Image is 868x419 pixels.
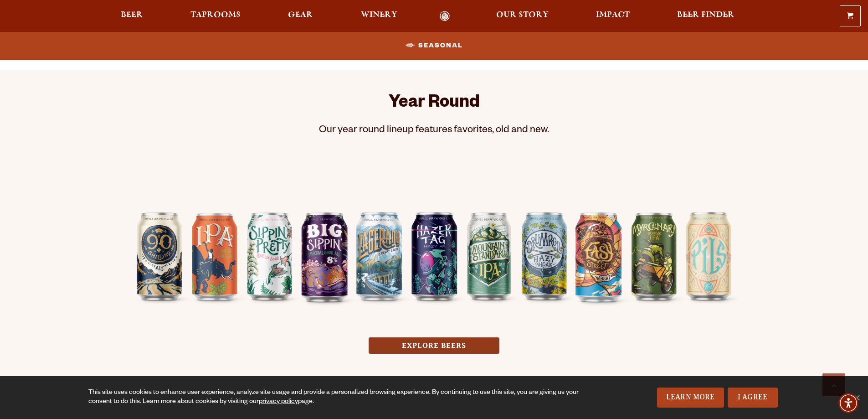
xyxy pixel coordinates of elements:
[389,93,480,115] h2: Year Round
[596,11,630,19] span: Impact
[88,388,582,407] div: This site uses cookies to enhance user experience, analyze site usage and provide a personalized ...
[496,11,549,19] span: Our Story
[677,11,734,19] span: Beer Finder
[115,11,149,21] a: Beer
[671,11,740,21] a: Beer Finder
[121,11,143,19] span: Beer
[590,11,636,21] a: Impact
[361,11,397,19] span: Winery
[428,11,462,21] a: Odell Home
[129,150,740,315] img: calendar_lineup
[728,388,778,408] a: I Agree
[319,124,549,139] p: Our year round lineup features favorites, old and new.
[402,35,467,56] a: Seasonal
[822,373,845,396] a: Scroll to top
[259,398,298,406] a: privacy policy
[185,11,247,21] a: Taprooms
[490,11,555,21] a: Our Story
[282,11,319,21] a: Gear
[838,393,858,413] div: Accessibility Menu
[355,11,403,21] a: Winery
[288,11,313,19] span: Gear
[190,11,241,19] span: Taprooms
[369,337,499,354] a: EXPLORE BEERS
[657,388,724,408] a: Learn More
